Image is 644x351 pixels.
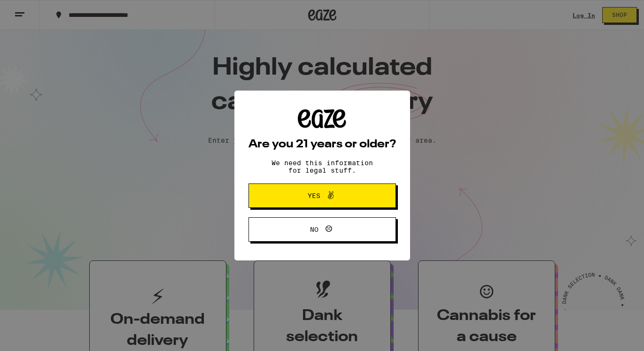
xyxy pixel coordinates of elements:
h2: Are you 21 years or older? [248,139,396,150]
span: No [310,226,318,233]
button: Yes [248,183,396,208]
span: Yes [308,192,320,199]
button: No [248,217,396,242]
p: We need this information for legal stuff. [264,159,381,174]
